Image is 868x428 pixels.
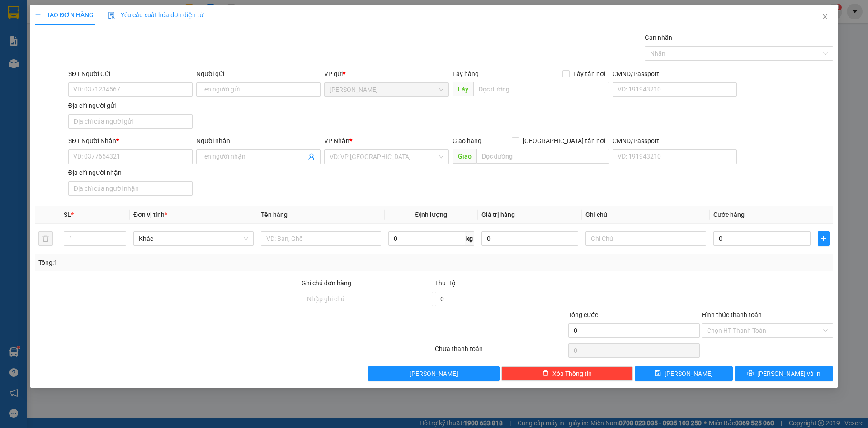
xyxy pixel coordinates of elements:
[453,70,479,77] span: Lấy hàng
[133,211,167,218] span: Đơn vị tính
[8,8,80,28] div: [PERSON_NAME]
[453,137,481,144] span: Giao hàng
[261,231,381,246] input: VD: Bàn, Ghế
[821,13,829,20] span: close
[325,137,350,144] span: VP Nhận
[68,114,193,129] input: Địa chỉ của người gửi
[453,149,476,164] span: Giao
[86,39,178,52] div: 0938531426
[38,258,335,268] div: Tổng: 1
[434,344,567,360] div: Chưa thanh toán
[86,8,178,28] div: [GEOGRAPHIC_DATA]
[330,83,443,96] span: Cao Lãnh
[325,69,449,79] div: VP gửi
[665,369,713,379] span: [PERSON_NAME]
[68,181,193,196] input: Địa chỉ của người nhận
[481,231,579,246] input: 0
[481,211,515,218] span: Giá trị hàng
[635,366,733,381] button: save[PERSON_NAME]
[552,369,592,379] span: Xóa Thông tin
[542,370,549,377] span: delete
[586,231,706,246] input: Ghi Chú
[453,82,473,96] span: Lấy
[818,235,829,242] span: plus
[38,231,53,246] button: delete
[68,168,193,178] div: Địa chỉ người nhận
[735,366,833,381] button: printer[PERSON_NAME] và In
[476,149,609,164] input: Dọc đường
[473,82,609,96] input: Dọc đường
[86,28,178,39] div: [PERSON_NAME]
[108,11,203,19] span: Yêu cầu xuất hóa đơn điện tử
[713,211,745,218] span: Cước hàng
[519,136,609,146] span: [GEOGRAPHIC_DATA] tận nơi
[35,12,41,18] span: plus
[747,370,754,377] span: printer
[465,231,474,246] span: kg
[196,69,321,79] div: Người gửi
[68,69,193,79] div: SĐT Người Gửi
[8,39,80,52] div: 0795455473
[302,279,351,287] label: Ghi chú đơn hàng
[613,69,737,79] div: CMND/Passport
[812,5,838,30] button: Close
[435,279,456,287] span: Thu Hộ
[85,59,120,69] span: Chưa thu :
[757,369,821,379] span: [PERSON_NAME] và In
[570,69,609,79] span: Lấy tận nơi
[645,34,672,41] label: Gán nhãn
[68,136,193,146] div: SĐT Người Nhận
[139,232,248,245] span: Khác
[8,8,22,17] span: Gửi:
[410,369,458,379] span: [PERSON_NAME]
[86,8,108,17] span: Nhận:
[196,136,321,146] div: Người nhận
[85,57,179,70] div: 20.000
[582,206,710,224] th: Ghi chú
[64,211,71,218] span: SL
[308,153,316,160] span: user-add
[35,11,94,19] span: TẠO ĐƠN HÀNG
[302,292,433,306] input: Ghi chú đơn hàng
[568,311,598,318] span: Tổng cước
[655,370,661,377] span: save
[108,12,115,19] img: icon
[702,311,762,318] label: Hình thức thanh toán
[261,211,288,218] span: Tên hàng
[368,366,500,381] button: [PERSON_NAME]
[8,28,80,39] div: AN
[613,136,737,146] div: CMND/Passport
[68,101,193,111] div: Địa chỉ người gửi
[502,366,633,381] button: deleteXóa Thông tin
[818,231,830,246] button: plus
[415,211,448,218] span: Định lượng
